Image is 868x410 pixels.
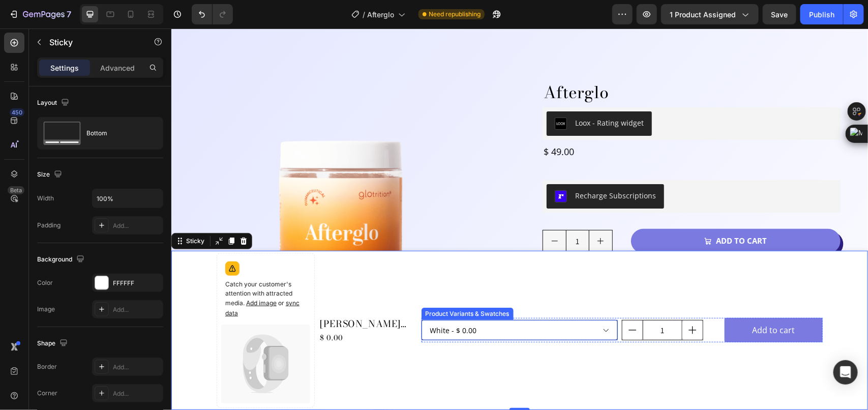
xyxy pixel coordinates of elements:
div: 450 [10,108,24,116]
div: FFFFFF [113,279,161,288]
div: $ 49.00 [371,115,669,131]
div: Bottom [86,122,148,145]
span: 1 product assigned [670,9,736,20]
div: Product Variants & Swatches [252,281,340,290]
button: Publish [800,4,843,24]
button: increment [511,292,531,311]
span: Afterglo [367,9,394,20]
button: 1 product assigned [661,4,759,24]
div: Layout [37,96,71,110]
div: Recharge Subscriptions [404,162,485,172]
button: increment [418,202,441,224]
div: Publish [809,9,834,20]
div: Corner [37,389,57,398]
p: 7 [67,8,71,20]
div: Shape [37,337,70,350]
iframe: Design area [171,28,868,410]
div: Border [37,362,57,371]
input: Auto [93,189,163,208]
div: Add... [113,389,161,398]
span: / [363,9,365,20]
div: Color [37,278,53,287]
button: Add to cart [460,200,670,225]
div: Beta [8,186,24,194]
button: Loox - Rating widget [375,83,481,107]
div: Sticky [13,208,35,217]
button: Add to cart [553,289,651,314]
p: Advanced [100,63,135,73]
span: Save [771,10,788,19]
div: Image [37,305,55,314]
button: decrement [451,292,471,311]
button: 7 [4,4,76,24]
button: Save [763,4,796,24]
div: Background [37,253,86,267]
div: Add... [113,305,161,314]
div: Add to cart [545,208,595,218]
div: Size [37,168,64,182]
div: Loox - Rating widget [404,89,472,100]
div: Add... [113,363,161,372]
div: Undo/Redo [192,4,233,24]
h1: Afterglo [371,53,669,75]
div: Open Intercom Messenger [833,360,858,385]
div: Width [37,194,54,203]
span: Need republishing [429,10,481,19]
input: quantity [471,292,511,311]
button: Recharge Subscriptions [375,156,493,180]
div: Add to cart [581,296,623,308]
button: decrement [372,202,395,224]
div: Padding [37,221,61,230]
p: Settings [50,63,79,73]
input: quantity [395,202,418,224]
p: Sticky [49,36,136,48]
div: Add... [113,221,161,230]
img: loox.png [383,89,396,101]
